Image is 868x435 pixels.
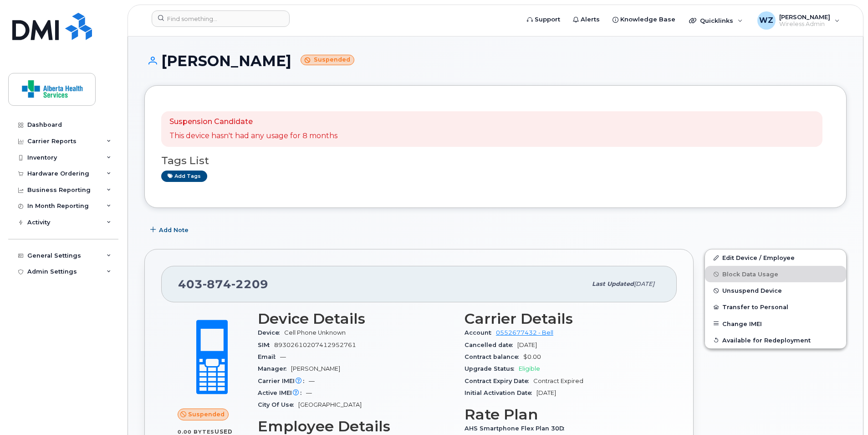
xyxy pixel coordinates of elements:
[258,342,274,348] span: SIM
[306,389,312,396] span: —
[258,353,280,360] span: Email
[144,222,196,238] button: Add Note
[144,53,847,69] h1: [PERSON_NAME]
[159,226,189,234] span: Add Note
[705,316,846,332] button: Change IMEI
[523,353,541,360] span: $0.00
[258,418,454,435] h3: Employee Details
[214,428,233,435] span: used
[465,378,533,384] span: Contract Expiry Date
[465,389,536,396] span: Initial Activation Date
[722,287,782,294] span: Unsuspend Device
[161,171,207,182] a: Add tags
[188,410,225,419] span: Suspended
[592,280,634,287] span: Last updated
[274,342,356,348] span: 89302610207412952761
[705,299,846,315] button: Transfer to Personal
[178,429,214,435] span: 0.00 Bytes
[705,266,846,282] button: Block Data Usage
[519,365,540,372] span: Eligible
[496,329,553,336] a: 0552677432 - Bell
[465,365,519,372] span: Upgrade Status
[301,55,354,65] small: Suspended
[309,378,315,384] span: —
[298,401,362,408] span: [GEOGRAPHIC_DATA]
[533,378,583,384] span: Contract Expired
[465,311,660,327] h3: Carrier Details
[258,329,284,336] span: Device
[465,353,523,360] span: Contract balance
[231,277,268,291] span: 2209
[705,249,846,266] a: Edit Device / Employee
[169,117,337,127] p: Suspension Candidate
[203,277,231,291] span: 874
[258,401,298,408] span: City Of Use
[705,332,846,348] button: Available for Redeployment
[634,280,654,287] span: [DATE]
[161,155,830,166] h3: Tags List
[465,425,569,432] span: AHS Smartphone Flex Plan 30D
[178,277,268,291] span: 403
[169,131,337,141] p: This device hasn't had any usage for 8 months
[284,329,346,336] span: Cell Phone Unknown
[280,353,286,360] span: —
[258,389,306,396] span: Active IMEI
[536,389,556,396] span: [DATE]
[291,365,340,372] span: [PERSON_NAME]
[465,342,517,348] span: Cancelled date
[517,342,537,348] span: [DATE]
[258,365,291,372] span: Manager
[722,337,811,343] span: Available for Redeployment
[705,282,846,299] button: Unsuspend Device
[258,378,309,384] span: Carrier IMEI
[465,329,496,336] span: Account
[465,406,660,423] h3: Rate Plan
[258,311,454,327] h3: Device Details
